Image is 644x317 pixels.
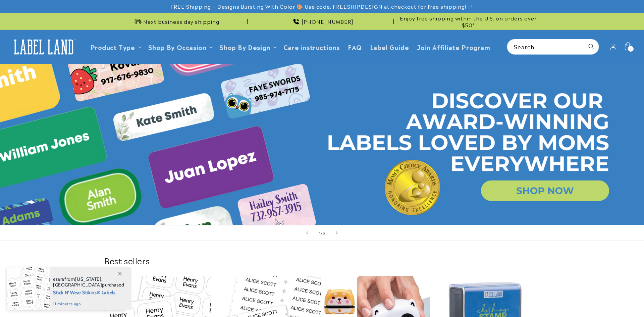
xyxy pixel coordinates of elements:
summary: Shop By Design [215,39,279,55]
span: 1 [319,229,321,236]
span: 11 minutes ago [53,301,124,307]
a: Label Land [8,34,80,60]
a: Shop By Design [219,42,270,51]
button: Search [584,39,599,54]
span: [GEOGRAPHIC_DATA] [53,282,102,288]
div: Announcement [396,13,540,30]
span: Stick N' Wear Stikins® Labels [53,288,124,296]
span: Enjoy free shipping within the U.S. on orders over $50* [396,15,540,28]
span: Shop By Occasion [148,43,207,51]
a: Care instructions [279,39,344,55]
button: Previous slide [300,225,315,240]
span: [US_STATE] [75,276,101,282]
span: / [321,229,323,236]
span: FAQ [348,43,362,51]
a: Label Guide [366,39,413,55]
span: esara [53,276,64,282]
span: from , purchased [53,276,124,288]
summary: Shop By Occasion [144,39,216,55]
span: Care instructions [283,43,340,51]
summary: Product Type [87,39,144,55]
a: FAQ [344,39,366,55]
span: [PHONE_NUMBER] [302,18,354,25]
span: 1 [630,46,632,52]
button: Next slide [329,225,344,240]
div: Announcement [250,13,394,30]
a: Product Type [91,42,135,51]
span: 5 [322,229,325,236]
span: Join Affiliate Program [417,43,490,51]
span: Label Guide [370,43,409,51]
iframe: Gorgias live chat messenger [576,288,637,310]
span: Next business day shipping [143,18,219,25]
a: Join Affiliate Program [413,39,494,55]
span: FREE Shipping + Designs Bursting With Color 🎨 Use code: FREESHIPDESIGN at checkout for free shipp... [170,3,466,10]
div: Announcement [104,13,248,30]
h2: Best sellers [104,255,540,266]
img: Label Land [10,37,77,57]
